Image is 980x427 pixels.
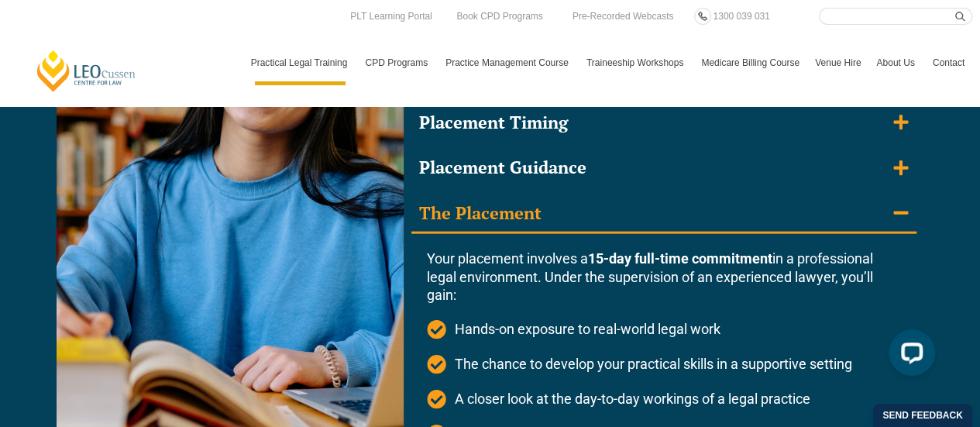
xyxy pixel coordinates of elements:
span: The chance to develop your practical skills in a supportive setting [451,355,852,373]
a: Practical Legal Training [243,40,358,85]
a: [PERSON_NAME] Centre for Law [35,49,138,93]
div: Placement Guidance [419,157,586,179]
div: The Placement [419,202,542,225]
span: 1300 039 031 [713,11,769,22]
div: Your placement involves a in a professional legal environment. Under the supervision of an experi... [427,250,901,304]
a: PLT Learning Portal [346,8,436,25]
summary: Placement Timing [411,104,916,142]
strong: 15-day full-time commitment [588,250,772,267]
span: A closer look at the day-to-day workings of a legal practice [451,390,810,408]
a: Practice Management Course [438,40,579,85]
span: Hands-on exposure to real-world legal work [451,320,720,338]
a: Contact [925,40,972,85]
a: About Us [868,40,924,85]
a: Venue Hire [807,40,868,85]
a: CPD Programs [357,40,438,85]
iframe: LiveChat chat widget [876,323,941,388]
div: Placement Timing [419,112,568,134]
summary: Placement Guidance [411,149,916,187]
a: Book CPD Programs [452,8,546,25]
a: Medicare Billing Course [693,40,807,85]
summary: The Placement [411,195,916,235]
a: Traineeship Workshops [579,40,693,85]
a: 1300 039 031 [709,8,773,25]
a: Pre-Recorded Webcasts [569,8,678,25]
